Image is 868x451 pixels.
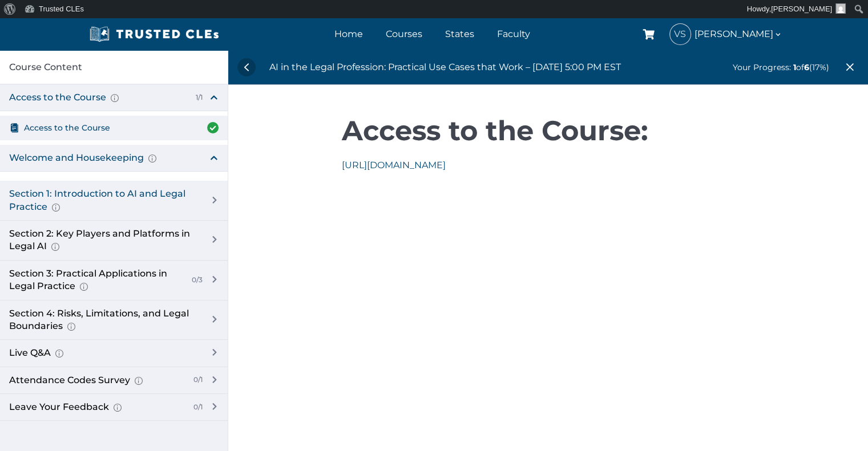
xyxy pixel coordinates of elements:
div: Welcome and Housekeeping [9,152,198,164]
div: AI in the Legal Profession: Practical Use Cases that Work – [DATE] 5:00 PM EST [269,60,621,75]
span: Course Content [9,60,82,75]
span: Access to the Course [24,121,110,134]
div: Live Q&A [9,347,198,359]
a: States [442,26,477,42]
div: of (17%) [733,61,829,74]
div: 0/1 [189,375,203,385]
span: Your Progress: [733,62,791,72]
div: 1/1 [191,93,203,103]
a: Home [332,26,366,42]
div: Attendance Codes Survey [9,374,184,387]
div: Section 3: Practical Applications in Legal Practice [9,267,183,293]
div: Section 2: Key Players and Platforms in Legal AI [9,227,198,253]
div: 0/1 [189,403,203,412]
a: Faculty [494,26,533,42]
span: VS [670,24,691,44]
a: Courses [383,26,425,42]
div: Leave Your Feedback [9,401,184,413]
h2: Access to the Course: [342,103,754,158]
a: [URL][DOMAIN_NAME] [342,160,446,170]
div: 0/3 [187,275,203,285]
div: Access to the Course [9,91,187,104]
div: Section 1: Introduction to AI and Legal Practice [9,188,198,213]
div: Section 4: Risks, Limitations, and Legal Boundaries [9,307,198,333]
span: 6 [804,62,809,72]
span: [PERSON_NAME] [695,26,782,42]
img: Trusted CLEs [86,26,223,43]
span: 1 [793,62,796,72]
span: [PERSON_NAME] [771,5,832,13]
